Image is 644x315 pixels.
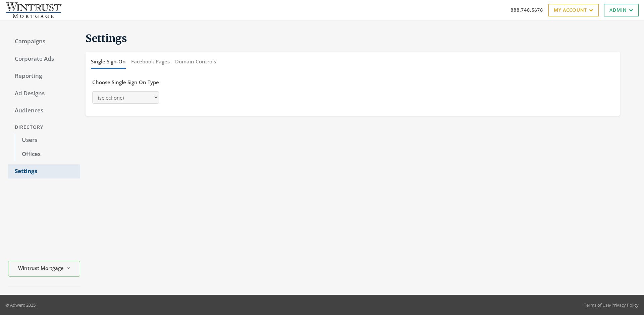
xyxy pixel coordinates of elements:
img: Adwerx [5,2,62,18]
div: • [584,302,639,308]
button: Domain Controls [175,54,216,69]
a: Reporting [8,69,80,83]
span: Wintrust Mortgage [18,264,64,272]
a: Admin [604,4,639,16]
a: Corporate Ads [8,52,80,66]
span: Settings [86,32,127,45]
button: Wintrust Mortgage [8,261,80,277]
a: Users [15,133,80,147]
a: Terms of Use [584,302,610,308]
h5: Choose Single Sign On Type [92,79,159,86]
a: Ad Designs [8,87,80,101]
a: My Account [548,4,599,16]
div: Directory [8,121,80,134]
p: © Adwerx 2025 [5,302,36,308]
a: Campaigns [8,35,80,49]
a: Audiences [8,104,80,118]
a: Offices [15,147,80,161]
button: Facebook Pages [131,54,170,69]
a: Settings [8,164,80,178]
button: Single Sign-On [91,54,126,69]
a: 888.746.5678 [511,6,543,13]
a: Privacy Policy [611,302,639,308]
